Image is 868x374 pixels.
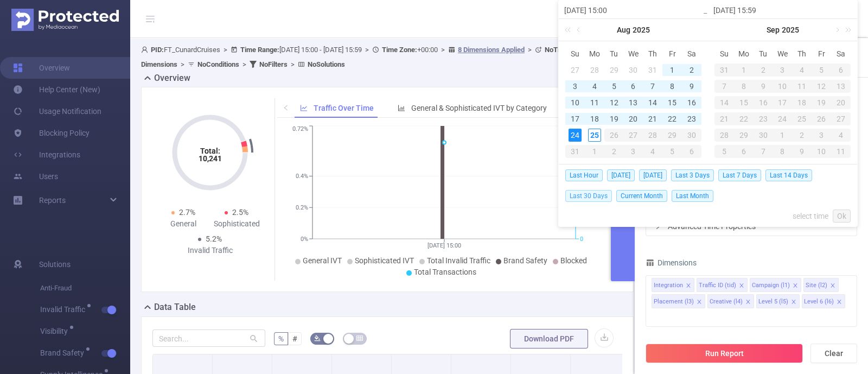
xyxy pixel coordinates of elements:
td: August 22, 2025 [662,111,682,127]
div: 1 [585,145,604,158]
a: Blocking Policy [13,122,90,144]
td: September 5, 2025 [812,62,831,78]
td: August 16, 2025 [682,94,701,111]
th: Sat [682,46,701,62]
td: September 2, 2025 [604,143,624,160]
a: Aug [616,19,631,41]
span: Sa [831,49,851,59]
span: Solutions [39,253,71,275]
i: icon: close [697,299,702,306]
th: Wed [773,46,793,62]
i: icon: close [837,299,842,306]
div: 16 [685,96,698,109]
th: Sun [565,46,585,62]
td: August 5, 2025 [604,78,624,94]
li: Site (l2) [803,278,839,292]
li: Integration [652,278,694,292]
b: Time Range: [240,46,279,54]
div: Creative (l4) [710,295,743,309]
a: select time [793,206,828,226]
td: August 1, 2025 [662,62,682,78]
div: Traffic ID (tid) [699,278,736,293]
div: Placement (l3) [654,295,694,309]
div: 27 [569,64,582,77]
h2: Overview [154,72,190,85]
a: Integrations [13,144,80,166]
div: 22 [734,112,754,125]
span: Sa [682,49,701,59]
th: Thu [643,46,662,62]
div: 3 [624,145,643,158]
div: 11 [792,80,812,93]
div: 30 [627,64,640,77]
td: September 9, 2025 [754,78,773,94]
span: > [525,46,535,54]
div: Site (l2) [806,278,827,293]
div: 1 [773,129,793,142]
th: Sun [714,46,734,62]
div: 15 [734,96,754,109]
li: Campaign (l1) [750,278,801,292]
div: 5 [812,64,831,77]
div: 26 [604,129,624,142]
b: No Conditions [197,60,239,68]
div: 6 [682,145,701,158]
th: Mon [585,46,604,62]
div: 2 [685,64,698,77]
td: August 19, 2025 [604,111,624,127]
span: We [624,49,643,59]
td: October 5, 2025 [714,143,734,160]
div: 17 [569,112,582,125]
td: October 11, 2025 [831,143,851,160]
div: Integration [654,278,683,293]
td: August 27, 2025 [624,127,643,143]
td: September 13, 2025 [831,78,851,94]
a: Previous month (PageUp) [575,19,584,41]
td: September 29, 2025 [734,127,754,143]
div: 12 [608,96,621,109]
td: July 29, 2025 [604,62,624,78]
div: 6 [831,64,851,77]
li: Level 6 (l6) [802,294,845,308]
div: 13 [831,80,851,93]
span: Mo [734,49,754,59]
td: August 4, 2025 [585,78,604,94]
td: September 22, 2025 [734,111,754,127]
div: 18 [792,96,812,109]
b: No Filters [259,60,288,68]
i: icon: close [793,283,798,289]
td: September 12, 2025 [812,78,831,94]
div: 21 [714,112,734,125]
div: 9 [792,145,812,158]
span: > [239,60,250,68]
td: August 14, 2025 [643,94,662,111]
span: > [438,46,448,54]
td: August 15, 2025 [662,94,682,111]
td: July 28, 2025 [585,62,604,78]
div: 14 [646,96,659,109]
span: 5.2% [206,234,222,243]
div: 4 [588,80,601,93]
td: August 25, 2025 [585,127,604,143]
div: 10 [773,80,793,93]
i: icon: close [745,299,751,306]
div: 5 [662,145,682,158]
th: Wed [624,46,643,62]
span: 2.7% [179,208,195,217]
td: August 18, 2025 [585,111,604,127]
td: August 13, 2025 [624,94,643,111]
td: September 1, 2025 [734,62,754,78]
div: 5 [714,145,734,158]
div: 29 [734,129,754,142]
div: 29 [608,64,621,77]
li: Level 5 (l5) [756,294,800,308]
td: September 28, 2025 [714,127,734,143]
td: October 4, 2025 [831,127,851,143]
tspan: 0% [301,236,308,243]
div: Level 6 (l6) [804,295,834,309]
td: September 15, 2025 [734,94,754,111]
div: 3 [773,64,793,77]
b: PID: [151,46,164,54]
span: > [220,46,231,54]
div: 4 [792,64,812,77]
